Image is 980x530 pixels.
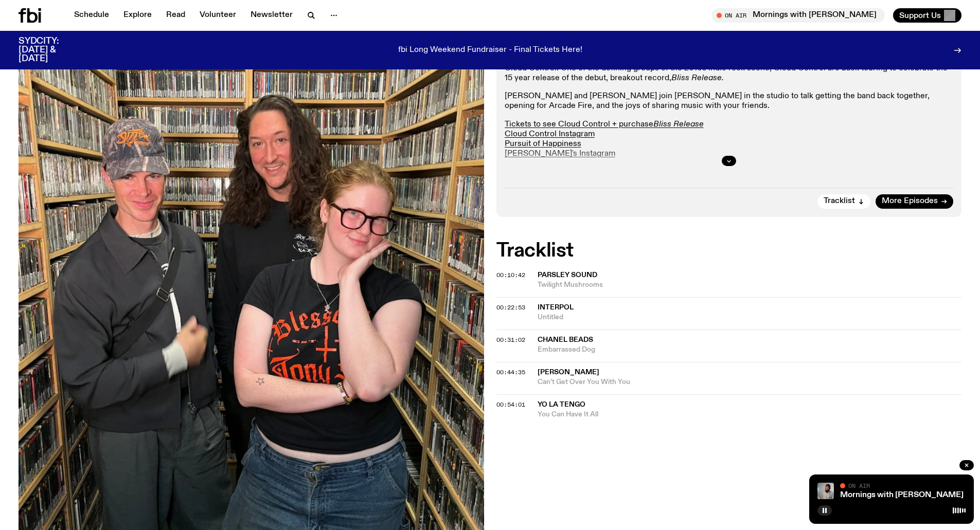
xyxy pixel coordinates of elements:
span: 00:10:42 [496,271,525,279]
a: Schedule [68,8,115,23]
span: 00:22:53 [496,303,525,312]
a: Cloud Control Instagram [505,130,595,138]
button: 00:31:02 [496,337,525,343]
span: Yo La Tengo [538,401,585,408]
span: 00:31:02 [496,336,525,344]
a: Read [160,8,191,23]
a: Volunteer [193,8,242,23]
a: Pursuit of Happiness [505,140,581,148]
button: On AirMornings with [PERSON_NAME] [711,8,885,23]
p: fbi Long Weekend Fundraiser - Final Tickets Here! [398,46,582,55]
button: Tracklist [817,194,870,209]
span: Twilight Mushrooms [538,280,962,290]
span: Embarrassed Dog [538,345,962,355]
span: 00:44:35 [496,368,525,376]
button: Support Us [893,8,961,23]
span: On Air [848,482,870,489]
span: [PERSON_NAME] [538,369,599,376]
h2: Tracklist [496,242,962,260]
button: 00:54:01 [496,402,525,408]
em: Bliss Release [653,120,704,129]
span: Support Us [899,11,941,20]
a: Explore [117,8,158,23]
span: Tracklist [824,197,855,205]
em: Bliss Release. [671,74,724,82]
span: 00:54:01 [496,400,525,409]
button: 00:10:42 [496,272,525,278]
span: You Can Have It All [538,410,962,419]
button: 00:22:53 [496,305,525,310]
span: More Episodes [882,197,938,205]
a: Mornings with [PERSON_NAME] [840,491,964,499]
a: Newsletter [244,8,299,23]
span: Parsley Sound [538,271,597,279]
span: Untitled [538,313,962,322]
span: Interpol [538,304,574,311]
h3: SYDCITY: [DATE] & [DATE] [19,37,84,63]
img: Kana Frazer is smiling at the camera with her head tilted slightly to her left. She wears big bla... [817,483,834,499]
a: More Episodes [876,194,953,209]
p: [PERSON_NAME] and [PERSON_NAME] join [PERSON_NAME] in the studio to talk getting the band back to... [505,92,954,111]
span: Chanel Beads [538,336,593,343]
button: 00:44:35 [496,370,525,375]
span: Can’t Get Over You With You [538,377,962,387]
a: Tickets to see Cloud Control + purchaseBliss Release [505,120,704,129]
